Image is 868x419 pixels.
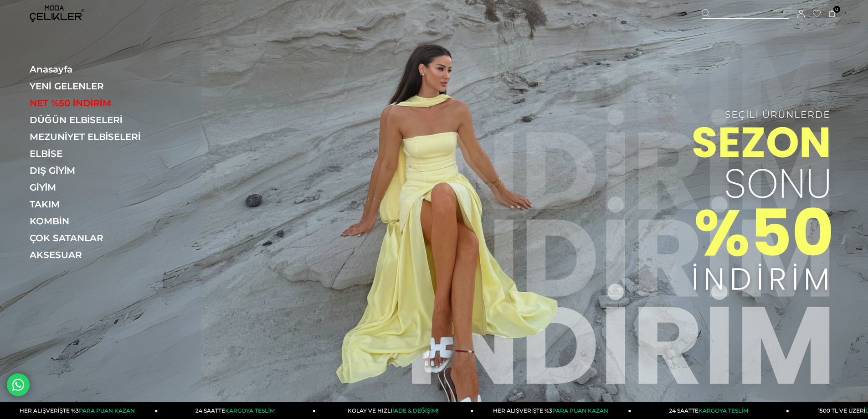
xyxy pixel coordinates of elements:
[30,81,155,92] a: YENİ GELENLER
[30,114,155,125] a: DÜĞÜN ELBİSELERİ
[30,131,155,142] a: MEZUNİYET ELBİSELERİ
[30,98,155,109] a: NET %50 İNDİRİM
[79,407,135,414] span: PARA PUAN KAZAN
[30,249,155,260] a: AKSESUAR
[30,199,155,210] a: TAKIM
[30,64,155,75] a: Anasayfa
[30,148,155,159] a: ELBİSE
[473,402,631,419] a: HER ALIŞVERİŞTE %3PARA PUAN KAZAN
[316,402,473,419] a: KOLAY VE HIZLIİADE & DEĞİŞİM!
[30,165,155,176] a: DIŞ GİYİM
[392,407,438,414] span: İADE & DEĞİŞİM!
[225,407,274,414] span: KARGOYA TESLİM
[833,6,840,13] span: 0
[552,407,608,414] span: PARA PUAN KAZAN
[632,402,789,419] a: 24 SAATTEKARGOYA TESLİM
[30,182,155,193] a: GİYİM
[699,407,748,414] span: KARGOYA TESLİM
[158,402,316,419] a: 24 SAATTEKARGOYA TESLİM
[30,233,155,243] a: ÇOK SATANLAR
[30,216,155,227] a: KOMBİN
[30,5,84,22] img: logo
[829,10,836,17] a: 0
